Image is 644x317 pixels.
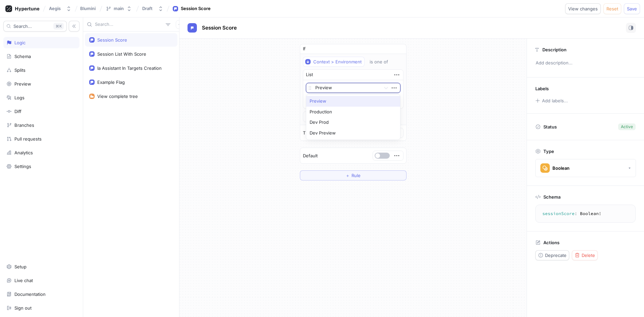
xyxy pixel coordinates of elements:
div: Production [306,107,400,117]
p: Schema [543,194,560,200]
div: Branches [14,122,34,128]
div: Dev Prod [306,117,400,128]
span: Session Score [202,25,237,31]
div: Documentation [14,292,46,297]
div: Sign out [14,305,32,311]
button: View changes [565,3,601,14]
p: Then [303,130,314,137]
button: Add labels... [533,96,570,105]
div: Diff [14,109,21,114]
div: Session Score [97,37,127,43]
div: Logs [14,95,24,100]
div: View complete tree [97,94,138,99]
span: Deprecate [545,253,567,257]
span: Delete [582,253,595,257]
textarea: sessionScore: Boolean! [538,208,633,220]
button: is one of [367,57,398,67]
p: Type [543,149,554,154]
span: Blumini [80,6,96,11]
button: ＋Rule [300,170,407,180]
p: Add description... [533,57,638,69]
div: Live chat [14,278,33,283]
div: Aegis [49,6,61,11]
div: is one of [370,59,388,65]
div: Schema [14,54,31,59]
div: main [114,6,124,11]
input: Search... [95,21,163,28]
div: Splits [14,67,25,73]
div: Context > Environment [313,59,362,65]
div: Preview [306,96,400,107]
p: If [303,46,306,52]
div: Settings [14,164,31,169]
span: Save [627,7,637,11]
button: Boolean [535,159,636,177]
button: Aegis [46,3,74,14]
span: View changes [568,7,598,11]
p: Description [542,47,567,52]
p: Default [303,153,318,159]
div: Setup [14,264,26,269]
div: Session List With Score [97,51,146,57]
div: Active [621,124,633,130]
button: main [103,3,135,14]
span: ＋ [345,173,350,177]
div: Pull requests [14,136,42,142]
p: Actions [543,240,559,245]
button: Search...K [3,21,67,32]
div: Boolean [552,165,570,171]
div: Draft [142,6,153,11]
div: Ia Assistant In Targets Creation [97,65,162,71]
div: Example Flag [97,80,125,85]
div: Logic [14,40,25,45]
div: Session Score [181,5,211,12]
div: K [53,23,64,30]
div: Dev Preview [306,128,400,139]
button: Draft [140,3,166,14]
span: Rule [352,173,361,177]
span: Search... [13,24,32,28]
button: Deprecate [535,250,569,260]
div: Analytics [14,150,33,155]
button: Reset [603,3,621,14]
p: Labels [535,86,549,91]
button: Delete [572,250,598,260]
div: List [306,71,313,78]
button: Save [624,3,640,14]
button: Context > Environment [303,57,365,67]
a: Documentation [3,288,79,300]
div: Preview [14,81,31,87]
p: Status [543,122,557,131]
span: Reset [606,7,618,11]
